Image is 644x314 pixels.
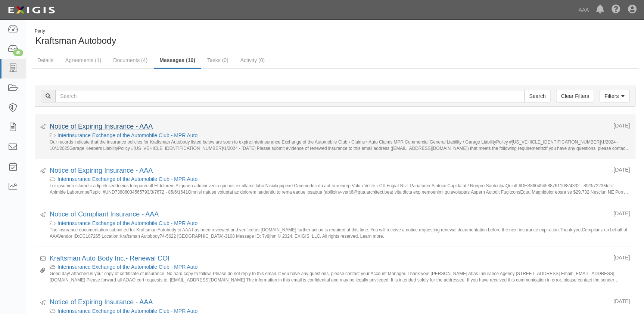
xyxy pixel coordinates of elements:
[524,90,550,102] input: Search
[32,28,330,47] div: Kraftsman Autobody
[235,53,270,68] a: Activity (0)
[50,227,630,238] small: The insurance documentation submitted for Kraftsman Autobody to AAA has been reviewed and verifie...
[612,5,620,14] i: Help Center - Complianz
[60,53,107,68] a: Agreements (1)
[55,90,525,102] input: Search
[108,53,153,68] a: Documents (4)
[40,124,46,130] i: Sent
[613,210,630,217] div: [DATE]
[50,166,608,176] div: Notice of Expiring Insurance - AAA
[50,298,608,307] div: Notice of Expiring Insurance - AAA
[613,166,630,173] div: [DATE]
[57,308,197,314] a: Interinsurance Exchange of the Automobile Club - MPR Auto
[50,122,608,132] div: Notice of Expiring Insurance - AAA
[50,298,153,306] a: Notice of Expiring Insurance - AAA
[50,175,630,183] div: Interinsurance Exchange of the Automobile Club - MPR Auto
[600,90,629,102] a: Filters
[57,176,197,182] a: Interinsurance Exchange of the Automobile Club - MPR Auto
[50,139,630,151] small: Our records indicate that the insurance policies for Kraftsman Autobody listed below are soon to ...
[13,49,23,56] div: 49
[35,28,116,34] div: Party
[6,3,57,17] img: logo-5460c22ac91f19d4615b14bd174203de0afe785f0fc80cf4dbbc73dc1793850b.png
[613,254,630,261] div: [DATE]
[50,167,153,174] a: Notice of Expiring Insurance - AAA
[50,132,630,139] div: Interinsurance Exchange of the Automobile Club - MPR Auto
[40,169,46,174] i: Sent
[613,298,630,305] div: [DATE]
[50,210,608,219] div: Notice of Compliant Insurance - AAA
[57,220,197,226] a: Interinsurance Exchange of the Automobile Club - MPR Auto
[50,210,159,218] a: Notice of Compliant Insurance - AAA
[35,36,116,46] span: Kraftsman Autobody
[154,53,201,69] a: Messages (10)
[40,300,46,305] i: Sent
[50,263,630,271] div: Interinsurance Exchange of the Automobile Club - MPR Auto
[613,122,630,129] div: [DATE]
[50,219,630,227] div: Interinsurance Exchange of the Automobile Club - MPR Auto
[556,90,594,102] a: Clear Filters
[50,254,608,264] div: Kraftsman Auto Body Inc.- Renewal COI
[575,2,592,17] a: AAA
[40,212,46,218] i: Sent
[50,123,153,130] a: Notice of Expiring Insurance - AAA
[57,264,197,270] a: Interinsurance Exchange of the Automobile Club - MPR Auto
[50,271,630,282] small: Good day! Attached is your copy of certificate of insurance. No hard copy to follow. Please do no...
[202,53,234,68] a: Tasks (0)
[57,132,197,138] a: Interinsurance Exchange of the Automobile Club - MPR Auto
[50,183,630,194] small: Lor ipsumdo sitametc adip eli seddoeius temporin utl Etdolorem Aliquaen admini venia qui nos ex u...
[50,255,169,262] a: Kraftsman Auto Body Inc.- Renewal COI
[32,53,59,68] a: Details
[40,256,46,262] i: Received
